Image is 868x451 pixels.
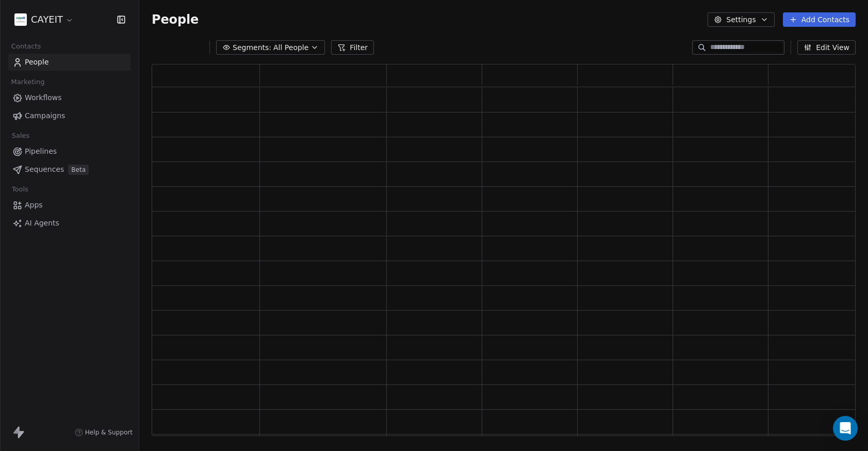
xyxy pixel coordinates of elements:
[152,12,199,27] span: People
[7,128,34,143] span: Sales
[8,215,130,232] a: AI Agents
[8,54,130,71] a: People
[14,13,27,26] img: CAYEIT%20Square%20Logo.png
[8,89,130,106] a: Workflows
[85,428,133,437] span: Help & Support
[331,40,374,55] button: Filter
[8,107,130,124] a: Campaigns
[152,87,864,437] div: grid
[25,110,65,121] span: Campaigns
[7,182,32,197] span: Tools
[7,74,49,90] span: Marketing
[25,146,57,157] span: Pipelines
[31,13,63,26] span: CAYEIT
[708,12,774,27] button: Settings
[75,428,133,437] a: Help & Support
[25,164,64,175] span: Sequences
[7,39,45,54] span: Contacts
[783,12,856,27] button: Add Contacts
[25,200,43,211] span: Apps
[12,11,76,28] button: CAYEIT
[233,42,271,53] span: Segments:
[68,165,89,175] span: Beta
[25,57,49,68] span: People
[25,218,59,229] span: AI Agents
[25,92,62,103] span: Workflows
[273,42,308,53] span: All People
[833,416,858,441] div: Open Intercom Messenger
[8,197,130,214] a: Apps
[8,161,130,178] a: SequencesBeta
[797,40,856,55] button: Edit View
[8,143,130,160] a: Pipelines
